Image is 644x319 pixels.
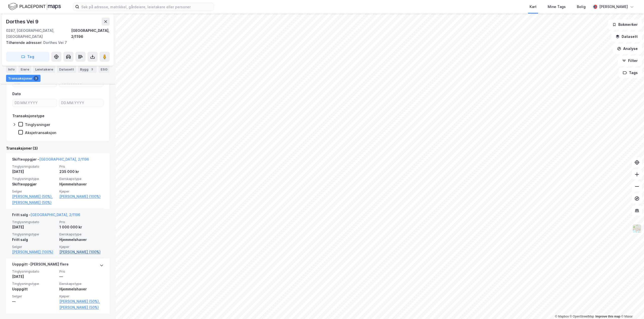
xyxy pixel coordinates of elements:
[33,66,55,73] div: Leietakere
[59,298,104,304] a: [PERSON_NAME] (50%),
[570,315,594,318] a: OpenStreetMap
[12,189,56,194] span: Selger
[99,66,109,73] div: ESG
[59,282,104,286] span: Eierskapstype
[12,224,56,230] div: [DATE]
[619,68,642,78] button: Tags
[59,99,103,107] input: DD.MM.YYYY
[611,32,642,42] button: Datasett
[39,157,89,161] a: [GEOGRAPHIC_DATA], 2/1196
[12,156,89,164] div: Skifteoppgjør -
[12,274,56,280] div: [DATE]
[632,224,642,233] img: Z
[6,145,110,151] div: Transaksjoner (3)
[530,4,537,10] div: Kart
[12,181,56,187] div: Skifteoppgjør
[71,28,110,40] div: [GEOGRAPHIC_DATA], 2/1196
[59,274,104,280] div: —
[613,44,642,54] button: Analyse
[6,28,71,40] div: 0287, [GEOGRAPHIC_DATA], [GEOGRAPHIC_DATA]
[57,66,76,73] div: Datasett
[619,295,644,319] iframe: Chat Widget
[12,286,56,292] div: Uoppgitt
[59,249,104,255] a: [PERSON_NAME] (100%)
[599,4,628,10] div: [PERSON_NAME]
[12,169,56,175] div: [DATE]
[12,164,56,169] span: Tinglysningsdato
[25,130,56,135] div: Aksjetransaksjon
[59,220,104,224] span: Pris
[6,40,43,45] span: Tilhørende adresser:
[25,122,50,127] div: Tinglysninger
[6,52,49,62] button: Tag
[59,245,104,249] span: Kjøper
[595,315,620,318] a: Improve this map
[59,194,104,200] a: [PERSON_NAME] (100%)
[12,113,45,119] div: Transaksjonstype
[59,169,104,175] div: 235 000 kr
[59,237,104,243] div: Hjemmelshaver
[13,99,57,107] input: DD.MM.YYYY
[59,232,104,236] span: Eierskapstype
[12,237,56,243] div: Fritt salg
[12,177,56,181] span: Tinglysningstype
[59,181,104,187] div: Hjemmelshaver
[33,76,38,81] div: 3
[548,4,566,10] div: Mine Tags
[59,177,104,181] span: Eierskapstype
[59,164,104,169] span: Pris
[577,4,586,10] div: Bolig
[6,18,39,26] div: Dorthes Vei 9
[12,91,21,97] div: Dato
[12,294,56,298] span: Selger
[90,67,95,72] div: 3
[12,245,56,249] span: Selger
[555,315,569,318] a: Mapbox
[6,66,17,73] div: Info
[59,286,104,292] div: Hjemmelshaver
[19,66,31,73] div: Eiere
[608,20,642,30] button: Bokmerker
[12,269,56,274] span: Tinglysningsdato
[59,269,104,274] span: Pris
[12,249,56,255] a: [PERSON_NAME] (100%)
[12,261,69,269] div: Uoppgitt - [PERSON_NAME] flere
[59,189,104,194] span: Kjøper
[30,213,80,217] a: [GEOGRAPHIC_DATA], 2/1196
[6,40,106,46] div: Dorthes Vei 7
[8,2,61,11] img: logo.f888ab2527a4732fd821a326f86c7f29.svg
[12,232,56,236] span: Tinglysningstype
[59,224,104,230] div: 1 000 000 kr
[79,3,214,11] input: Søk på adresse, matrikkel, gårdeiere, leietakere eller personer
[78,66,97,73] div: Bygg
[59,294,104,298] span: Kjøper
[6,75,41,82] div: Transaksjoner
[12,200,56,206] a: [PERSON_NAME] (50%)
[12,220,56,224] span: Tinglysningsdato
[59,304,104,310] a: [PERSON_NAME] (50%)
[12,212,80,220] div: Fritt salg -
[618,56,642,66] button: Filter
[12,194,56,200] a: [PERSON_NAME] (50%),
[12,282,56,286] span: Tinglysningstype
[12,298,56,304] div: —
